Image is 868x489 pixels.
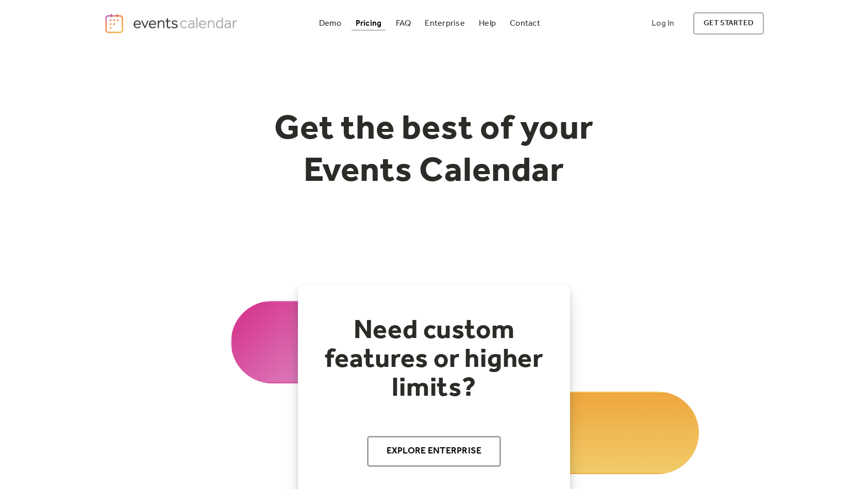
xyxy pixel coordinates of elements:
[475,16,500,30] a: Help
[236,109,632,193] h1: Get the best of your Events Calendar
[641,12,685,35] a: Log In
[356,21,382,26] div: Pricing
[315,16,346,30] a: Demo
[367,436,502,467] a: Explore Enterprise
[693,12,764,35] a: get started
[506,16,544,30] a: Contact
[396,21,411,26] div: FAQ
[319,21,342,26] div: Demo
[421,16,469,30] a: Enterprise
[352,16,386,30] a: Pricing
[479,21,496,26] div: Help
[392,16,415,30] a: FAQ
[510,21,540,26] div: Contact
[425,21,464,26] div: Enterprise
[319,316,549,403] h2: Need custom features or higher limits?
